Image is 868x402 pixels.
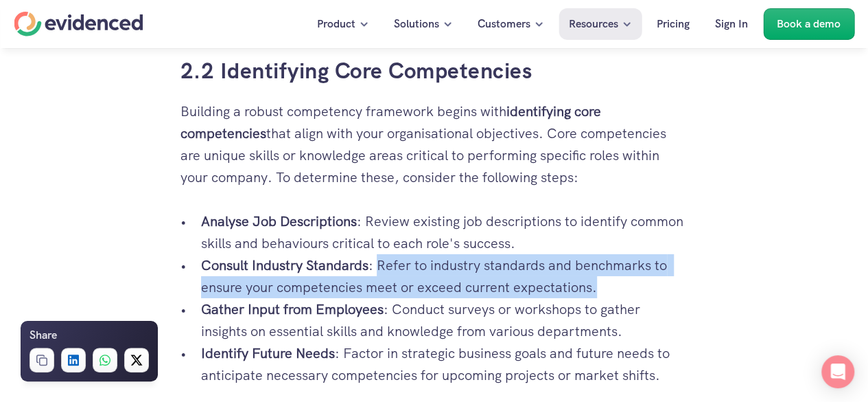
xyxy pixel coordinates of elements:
strong: Gather Input from Employees [201,300,384,318]
p: : Refer to industry standards and benchmarks to ensure your competencies meet or exceed current e... [201,254,688,298]
p: Resources [569,15,618,33]
p: Building a robust competency framework begins with that align with your organisational objectives... [180,100,688,188]
p: Book a demo [777,15,841,33]
strong: Identify Future Needs [201,344,335,362]
a: Home [14,12,143,36]
a: Sign In [705,8,758,40]
p: : Factor in strategic business goals and future needs to anticipate necessary competencies for up... [201,342,688,386]
strong: Analyse Job Descriptions [201,212,357,230]
p: Solutions [394,15,439,33]
strong: Consult Industry Standards [201,256,368,274]
p: Pricing [657,15,690,33]
a: Pricing [646,8,700,40]
p: : Conduct surveys or workshops to gather insights on essential skills and knowledge from various ... [201,298,688,342]
div: Open Intercom Messenger [821,355,854,388]
p: Product [317,15,355,33]
p: : Review existing job descriptions to identify common skills and behaviours critical to each role... [201,210,688,254]
h6: Share [30,326,57,344]
a: Book a demo [763,8,854,40]
strong: identifying core competencies [180,102,605,142]
p: Customers [478,15,530,33]
p: Sign In [715,15,748,33]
